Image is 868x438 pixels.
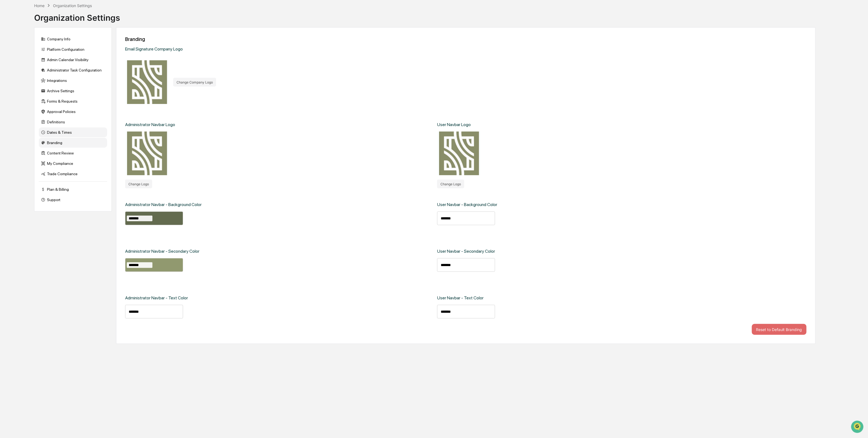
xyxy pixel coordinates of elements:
div: Branding [125,36,806,42]
div: 🖐️ [5,69,10,74]
div: Support [39,195,107,205]
div: Email Signature Company Logo [125,46,432,52]
div: Archive Settings [39,86,107,96]
div: Start new chat [19,42,90,47]
span: Attestations [45,69,68,74]
img: 1746055101610-c473b297-6a78-478c-a979-82029cc54cd1 [5,42,15,52]
img: Adnmin Logo [125,132,169,175]
div: Administrator Navbar - Text Color [125,295,188,300]
div: Administrator Navbar - Background Color [125,202,202,207]
button: Reset to Default Branding [752,324,807,335]
div: Home [34,3,45,8]
span: Data Lookup [11,79,34,85]
div: Company Info [39,34,107,44]
button: Change Logo [437,180,464,188]
span: Preclearance [11,69,35,74]
div: Plan & Billing [39,184,107,194]
div: 🗄️ [40,69,44,74]
div: Approval Policies [39,107,107,117]
div: Trade Compliance [39,169,107,179]
div: Forms & Requests [39,96,107,106]
div: Administrator Navbar Logo [125,122,175,127]
div: Dates & Times [39,127,107,137]
div: Administrator Navbar - Secondary Color [125,249,199,254]
div: User Navbar - Secondary Color [437,249,495,254]
a: Powered byPylon [39,92,66,97]
div: Platform Configuration [39,44,107,54]
div: My Compliance [39,159,107,168]
iframe: Open customer support [851,420,865,435]
div: Administrator Task Configuration [39,65,107,75]
button: Start new chat [93,43,99,50]
div: Content Review [39,148,107,158]
div: Organization Settings [53,3,92,8]
a: 🖐️Preclearance [3,67,37,76]
div: User Navbar - Text Color [437,295,484,300]
div: Branding [39,138,107,148]
span: Pylon [54,93,66,97]
div: User Navbar Logo [437,122,471,127]
div: User Navbar - Background Color [437,202,497,207]
div: Integrations [39,76,107,85]
div: Organization Settings [34,8,120,23]
a: 🔎Data Lookup [3,77,37,87]
a: 🗄️Attestations [37,67,70,76]
div: We're available if you need us! [19,47,69,52]
div: Admin Calendar Visibility [39,55,107,65]
div: Definitions [39,117,107,127]
button: Change Logo [125,180,152,188]
img: User Logo [437,132,481,175]
img: Organization Logo [125,60,169,104]
p: How can we help? [5,11,99,20]
div: 🔎 [5,80,10,84]
button: Change Company Logo [173,78,216,87]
